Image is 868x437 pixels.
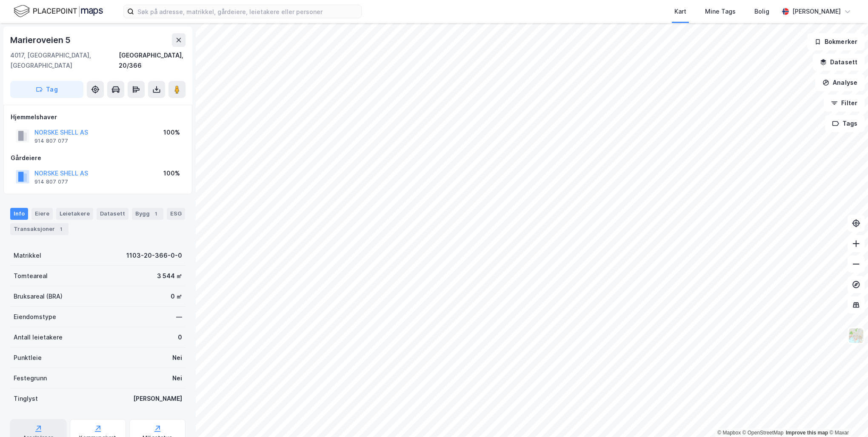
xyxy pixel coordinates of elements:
[14,4,103,19] img: logo.f888ab2527a4732fd821a326f86c7f29.svg
[34,178,68,185] div: 914 807 077
[14,332,63,342] div: Antall leietakere
[10,81,83,98] button: Tag
[56,208,93,220] div: Leietakere
[151,210,160,218] div: 1
[10,223,69,235] div: Transaksjoner
[10,208,28,220] div: Info
[157,271,182,281] div: 3 544 ㎡
[674,6,686,17] div: Kart
[848,328,864,344] img: Z
[786,430,828,436] a: Improve this map
[14,373,47,383] div: Festegrunn
[11,153,185,163] div: Gårdeiere
[815,74,865,91] button: Analyse
[10,33,72,47] div: Marieroveien 5
[824,95,865,112] button: Filter
[172,353,182,363] div: Nei
[31,208,53,220] div: Eiere
[717,430,741,436] a: Mapbox
[172,373,182,383] div: Nei
[825,396,868,437] iframe: Chat Widget
[133,394,182,404] div: [PERSON_NAME]
[14,394,38,404] div: Tinglyst
[97,208,128,220] div: Datasett
[14,353,42,363] div: Punktleie
[14,291,63,302] div: Bruksareal (BRA)
[176,312,182,322] div: —
[126,250,182,261] div: 1103-20-366-0-0
[807,33,865,50] button: Bokmerker
[34,138,68,144] div: 914 807 077
[792,6,841,17] div: [PERSON_NAME]
[119,50,186,71] div: [GEOGRAPHIC_DATA], 20/366
[14,250,41,261] div: Matrikkel
[14,271,48,281] div: Tomteareal
[57,225,65,233] div: 1
[754,6,769,17] div: Bolig
[825,115,865,132] button: Tags
[10,50,119,71] div: 4017, [GEOGRAPHIC_DATA], [GEOGRAPHIC_DATA]
[825,396,868,437] div: Kontrollprogram for chat
[178,332,182,342] div: 0
[813,54,865,71] button: Datasett
[11,112,185,122] div: Hjemmelshaver
[742,430,784,436] a: OpenStreetMap
[134,5,361,18] input: Søk på adresse, matrikkel, gårdeiere, leietakere eller personer
[171,291,182,302] div: 0 ㎡
[132,208,163,220] div: Bygg
[163,168,180,178] div: 100%
[167,208,185,220] div: ESG
[705,6,736,17] div: Mine Tags
[163,127,180,138] div: 100%
[14,312,56,322] div: Eiendomstype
